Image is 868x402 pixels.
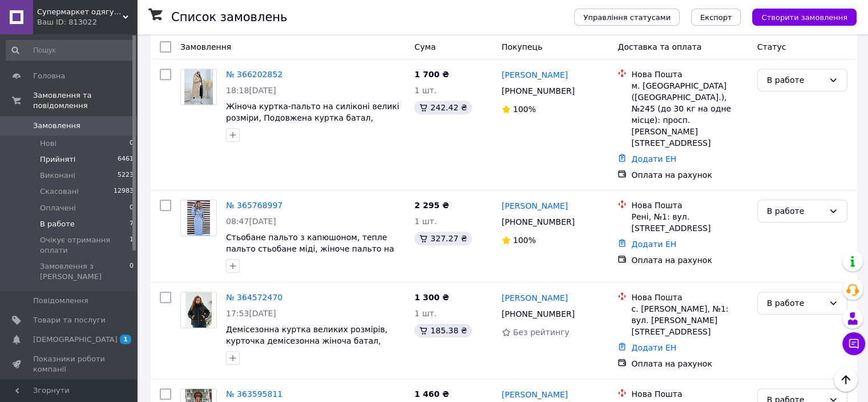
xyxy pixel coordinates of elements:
[502,217,575,226] span: [PHONE_NUMBER]
[502,69,568,81] a: [PERSON_NAME]
[631,80,748,149] div: м. [GEOGRAPHIC_DATA] ([GEOGRAPHIC_DATA].), №245 (до 30 кг на одне місце): просп. [PERSON_NAME][ST...
[118,154,134,165] span: 6461
[33,90,137,111] span: Замовлення та повідомлення
[631,69,748,80] div: Нова Пошта
[40,138,56,149] span: Нові
[114,186,134,197] span: 12983
[37,17,137,27] div: Ваш ID: 813022
[502,200,568,212] a: [PERSON_NAME]
[33,315,106,325] span: Товари та послуги
[40,235,130,256] span: Очікує отримання оплати
[414,389,449,399] span: 1 460 ₴
[226,309,276,318] span: 17:53[DATE]
[40,219,75,229] span: В работе
[767,297,824,309] div: В работе
[414,309,437,318] span: 1 шт.
[33,71,65,81] span: Головна
[414,70,449,79] span: 1 700 ₴
[226,217,276,226] span: 08:47[DATE]
[130,261,134,282] span: 0
[414,232,471,245] div: 327.27 ₴
[502,309,575,319] span: [PHONE_NUMBER]
[834,368,858,392] button: Наверх
[130,138,134,149] span: 0
[767,74,824,86] div: В работе
[414,201,449,210] span: 2 295 ₴
[741,12,857,21] a: Створити замовлення
[226,389,282,399] a: № 363595811
[691,9,741,26] button: Експорт
[631,388,748,400] div: Нова Пошта
[414,293,449,302] span: 1 300 ₴
[187,200,209,236] img: Фото товару
[414,324,471,337] div: 185.38 ₴
[180,292,217,328] a: Фото товару
[414,86,437,95] span: 1 шт.
[414,217,437,226] span: 1 шт.
[226,325,387,357] a: Демісезонна куртка великих розмірів, курточка демісезонна жіноча батал, жіноча куртка осінь весна...
[33,121,80,131] span: Замовлення
[631,240,676,249] a: Додати ЕН
[6,40,135,61] input: Пошук
[40,170,75,181] span: Виконані
[130,235,134,256] span: 1
[414,101,471,114] div: 242.42 ₴
[226,233,394,265] a: Стьобане пальто з капюшоном, тепле пальто стьобане міді, жіноче пальто на запах, пальто жіноче ов...
[583,13,671,22] span: Управління статусами
[502,42,542,51] span: Покупець
[631,254,748,266] div: Оплата на рахунок
[414,42,435,51] span: Cума
[40,154,75,165] span: Прийняті
[37,7,123,17] span: Супермаркет одягу та взуття Modamart.prom.ua
[130,219,134,229] span: 7
[130,203,134,213] span: 0
[700,13,732,22] span: Експорт
[757,42,786,51] span: Статус
[33,354,106,375] span: Показники роботи компанії
[631,292,748,303] div: Нова Пошта
[171,10,287,24] h1: Список замовлень
[752,9,857,26] button: Створити замовлення
[513,328,570,337] span: Без рейтингу
[118,170,134,181] span: 5223
[617,42,701,51] span: Доставка та оплата
[180,200,217,236] a: Фото товару
[180,69,217,105] a: Фото товару
[226,293,282,302] a: № 364572470
[631,211,748,234] div: Рені, №1: вул. [STREET_ADDRESS]
[33,335,118,345] span: [DEMOGRAPHIC_DATA]
[502,389,568,400] a: [PERSON_NAME]
[631,343,676,352] a: Додати ЕН
[180,42,231,51] span: Замовлення
[226,86,276,95] span: 18:18[DATE]
[226,70,282,79] a: № 366202852
[120,335,131,344] span: 1
[574,9,680,26] button: Управління статусами
[40,203,76,213] span: Оплачені
[502,292,568,304] a: [PERSON_NAME]
[761,13,847,22] span: Створити замовлення
[40,186,79,197] span: Скасовані
[185,292,212,328] img: Фото товару
[226,102,399,134] a: Жіноча куртка-пальто на силіконі великі розміри, Подовжена куртка батал, зимове пальто батал беж,...
[33,296,88,306] span: Повідомлення
[631,303,748,337] div: с. [PERSON_NAME], №1: вул. [PERSON_NAME][STREET_ADDRESS]
[226,201,282,210] a: № 365768997
[631,358,748,369] div: Оплата на рахунок
[40,261,130,282] span: Замовлення з [PERSON_NAME]
[184,69,213,105] img: Фото товару
[502,86,575,95] span: [PHONE_NUMBER]
[767,205,824,217] div: В работе
[513,105,536,114] span: 100%
[513,236,536,245] span: 100%
[842,332,865,355] button: Чат з покупцем
[631,200,748,211] div: Нова Пошта
[631,169,748,181] div: Оплата на рахунок
[631,154,676,164] a: Додати ЕН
